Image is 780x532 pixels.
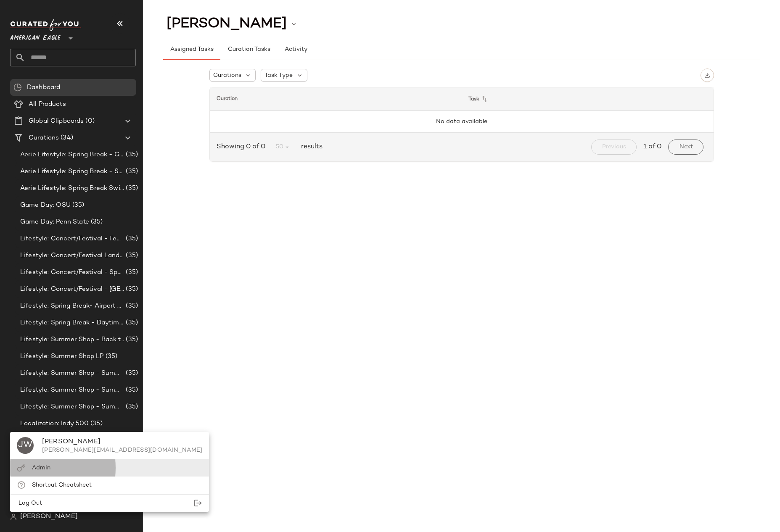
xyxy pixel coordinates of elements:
[20,402,124,412] span: Lifestyle: Summer Shop - Summer Study Sessions
[298,142,323,152] span: results
[90,436,103,445] span: (35)
[284,46,307,53] span: Activity
[124,369,138,378] span: (35)
[643,142,661,152] span: 1 of 0
[10,514,17,520] img: svg%3e
[210,111,714,133] td: No data available
[462,87,714,111] th: Task
[104,352,118,361] span: (35)
[20,184,124,193] span: Aerie Lifestyle: Spring Break Swimsuits Landing Page
[20,251,124,261] span: Lifestyle: Concert/Festival Landing Page
[124,268,138,277] span: (35)
[103,469,116,479] span: (35)
[29,133,59,143] span: Curations
[20,469,103,479] span: Occasion: Going Out Shop
[59,133,73,143] span: (34)
[124,301,138,311] span: (35)
[679,144,693,150] span: Next
[124,385,138,395] span: (35)
[20,167,124,176] span: Aerie Lifestyle: Spring Break - Sporty
[10,29,61,44] span: American Eagle
[124,251,138,261] span: (35)
[20,217,89,227] span: Game Day: Penn State
[20,268,124,277] span: Lifestyle: Concert/Festival - Sporty
[86,453,100,462] span: (35)
[20,284,124,294] span: Lifestyle: Concert/Festival - [GEOGRAPHIC_DATA]
[29,100,66,109] span: All Products
[89,419,103,429] span: (35)
[124,335,138,345] span: (35)
[124,150,138,160] span: (35)
[227,46,270,53] span: Curation Tasks
[20,503,106,513] span: Occasion: Graduation Party
[71,200,85,210] span: (35)
[20,318,124,328] span: Lifestyle: Spring Break - Daytime Casual
[20,335,124,345] span: Lifestyle: Summer Shop - Back to School Essentials
[124,318,138,328] span: (35)
[213,71,241,80] span: Curations
[167,16,287,32] span: [PERSON_NAME]
[84,116,94,126] span: (0)
[20,234,124,244] span: Lifestyle: Concert/Festival - Femme
[124,234,138,244] span: (35)
[20,486,88,496] span: Occasion: Graduation
[10,19,82,31] img: cfy_white_logo.C9jOOHJF.svg
[20,436,90,445] span: Localization: Jazz Fest
[89,217,103,227] span: (35)
[27,83,60,92] span: Dashboard
[20,453,86,462] span: Occasion: Date Night
[20,369,124,378] span: Lifestyle: Summer Shop - Summer Abroad
[124,284,138,294] span: (35)
[20,385,124,395] span: Lifestyle: Summer Shop - Summer Internship
[668,140,703,155] button: Next
[20,301,124,311] span: Lifestyle: Spring Break- Airport Style
[124,167,138,176] span: (35)
[29,116,84,126] span: Global Clipboards
[170,46,214,53] span: Assigned Tasks
[13,83,22,92] img: svg%3e
[124,402,138,412] span: (35)
[210,87,462,111] th: Curation
[20,419,89,429] span: Localization: Indy 500
[88,486,102,496] span: (35)
[264,71,293,80] span: Task Type
[106,503,119,513] span: (35)
[704,72,710,78] img: svg%3e
[124,184,138,193] span: (35)
[217,142,269,152] span: Showing 0 of 0
[20,200,71,210] span: Game Day: OSU
[20,512,78,522] span: [PERSON_NAME]
[20,150,124,160] span: Aerie Lifestyle: Spring Break - Girly/Femme
[20,352,104,361] span: Lifestyle: Summer Shop LP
